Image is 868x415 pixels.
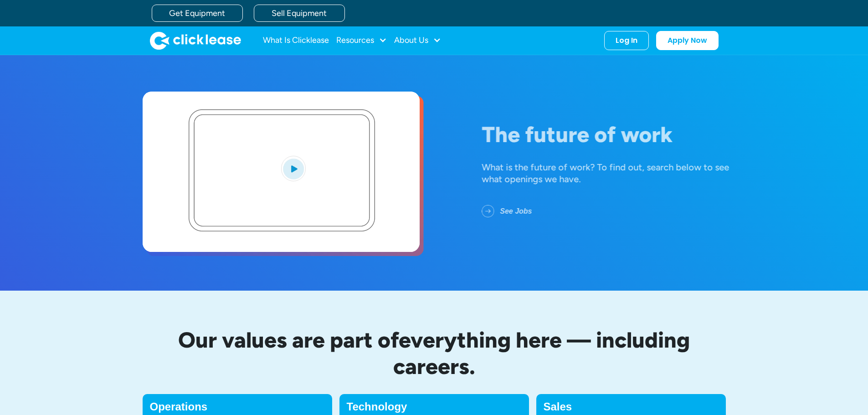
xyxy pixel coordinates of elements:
a: See Jobs [482,200,546,223]
a: Get Equipment [152,5,243,22]
h4: Technology [347,401,522,412]
a: home [150,31,241,50]
img: Clicklease logo [150,31,241,50]
img: Blue play button logo on a light blue circular background [281,156,306,181]
div: Resources [336,31,387,50]
div: About Us [394,31,441,50]
div: What is the future of work? To find out, search below to see what openings we have. [482,161,751,185]
div: Log In [616,36,637,45]
h4: Operations [150,401,325,412]
h4: Sales [544,401,719,412]
a: Apply Now [656,31,719,50]
span: everything here — including careers. [393,327,690,379]
a: Sell Equipment [254,5,345,22]
a: What Is Clicklease [263,31,329,50]
h2: Our values are part of [143,327,726,379]
a: open lightbox [143,92,420,252]
h1: The future of work [482,123,751,147]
